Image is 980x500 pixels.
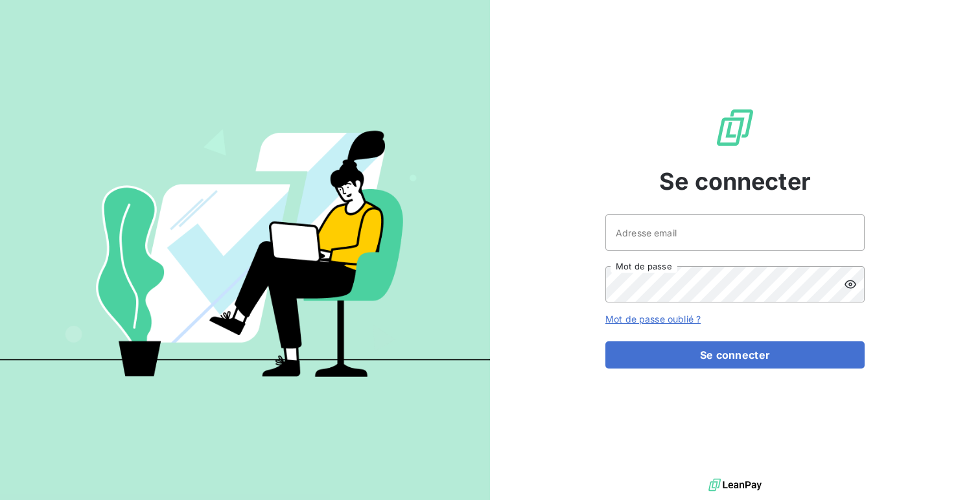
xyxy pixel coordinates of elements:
button: Se connecter [605,341,865,369]
span: Se connecter [659,164,811,199]
img: logo [708,475,762,495]
a: Mot de passe oublié ? [605,313,701,324]
img: Logo LeanPay [714,107,756,148]
input: placeholder [605,214,865,251]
